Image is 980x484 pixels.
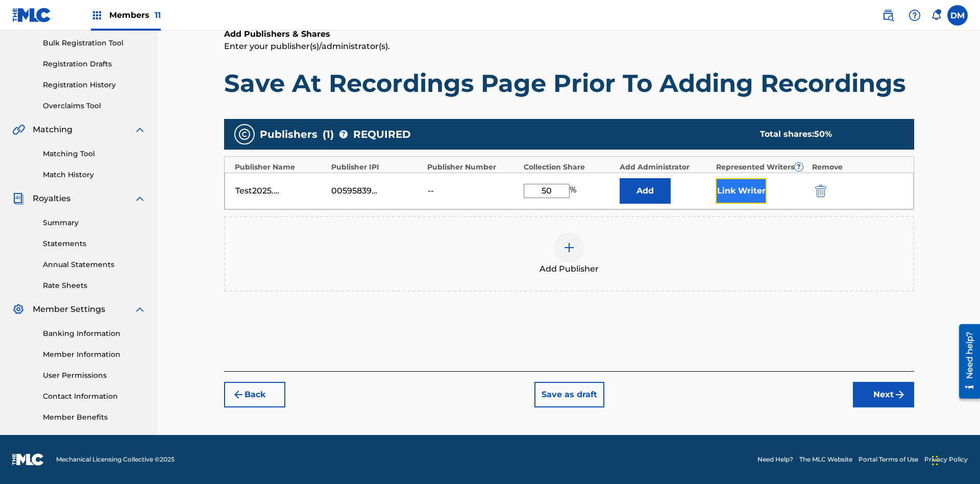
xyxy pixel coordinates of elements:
[716,162,807,173] div: Represented Writers
[43,328,146,339] a: Banking Information
[43,238,146,249] a: Statements
[238,128,251,140] img: publishers
[155,10,161,20] span: 11
[323,127,334,142] span: ( 1 )
[109,9,161,21] span: Members
[43,59,146,69] a: Registration Drafts
[43,80,146,90] a: Registration History
[224,40,914,53] p: Enter your publisher(s)/administrator(s).
[882,9,894,21] img: search
[224,68,914,99] h1: Save At Recordings Page Prior To Adding Recordings
[12,453,44,466] img: logo
[815,185,826,197] img: 12a2ab48e56ec057fbd8.svg
[43,149,146,159] a: Matching Tool
[904,5,925,26] div: Help
[43,412,146,423] a: Member Benefits
[339,130,348,138] span: ?
[620,162,711,173] div: Add Administrator
[929,435,980,484] iframe: Chat Widget
[43,170,146,180] a: Match History
[331,162,423,173] div: Publisher IPI
[260,127,317,142] span: Publishers
[570,184,579,198] span: %
[12,303,24,316] img: Member Settings
[56,455,175,464] span: Mechanical Licensing Collective © 2025
[524,162,615,173] div: Collection Share
[33,303,105,316] span: Member Settings
[224,382,285,407] button: Back
[795,163,803,171] span: ?
[12,124,25,136] img: Matching
[12,8,52,22] img: MLC Logo
[43,391,146,402] a: Contact Information
[853,382,914,407] button: Next
[232,389,244,401] img: 7ee5dd4eb1f8a8e3ef2f.svg
[924,455,968,464] a: Privacy Policy
[540,263,599,275] span: Add Publisher
[931,10,941,20] div: Notifications
[932,445,938,476] div: Drag
[12,192,24,205] img: Royalties
[814,129,832,139] span: 50 %
[43,101,146,111] a: Overclaims Tool
[353,127,411,142] span: REQUIRED
[951,320,980,404] iframe: Resource Center
[427,162,519,173] div: Publisher Number
[134,303,146,316] img: expand
[894,389,906,401] img: f7272a7cc735f4ea7f67.svg
[43,349,146,360] a: Member Information
[43,280,146,291] a: Rate Sheets
[33,124,72,136] span: Matching
[563,241,575,254] img: add
[812,162,903,173] div: Remove
[859,455,918,464] a: Portal Terms of Use
[91,9,103,21] img: Top Rightsholders
[224,28,914,40] h6: Add Publishers & Shares
[43,259,146,270] a: Annual Statements
[43,38,146,49] a: Bulk Registration Tool
[757,455,793,464] a: Need Help?
[909,9,921,21] img: help
[534,382,604,407] button: Save as draft
[716,178,767,204] button: Link Writer
[43,370,146,381] a: User Permissions
[33,192,70,205] span: Royalties
[620,178,671,204] button: Add
[43,217,146,228] a: Summary
[947,5,968,26] div: User Menu
[235,162,326,173] div: Publisher Name
[134,192,146,205] img: expand
[760,128,894,140] div: Total shares:
[878,5,898,26] a: Public Search
[799,455,852,464] a: The MLC Website
[134,124,146,136] img: expand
